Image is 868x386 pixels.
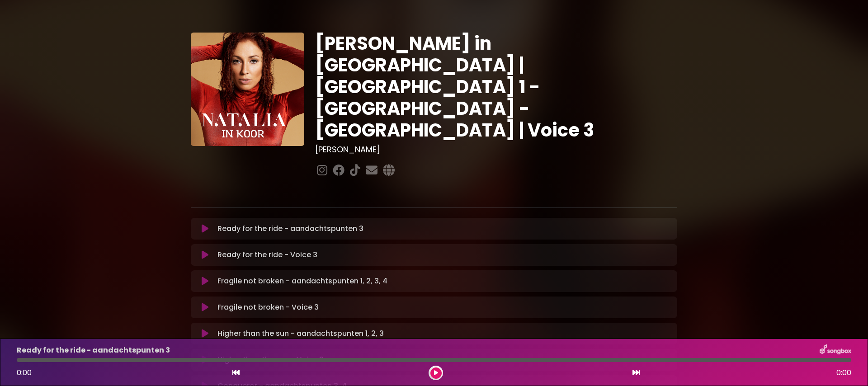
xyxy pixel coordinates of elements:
[217,249,317,260] p: Ready for the ride - Voice 3
[217,302,319,313] p: Fragile not broken - Voice 3
[836,367,851,378] span: 0:00
[191,33,304,146] img: YTVS25JmS9CLUqXqkEhs
[315,145,677,155] h3: [PERSON_NAME]
[820,344,851,356] img: songbox-logo-white.png
[217,276,387,287] p: Fragile not broken - aandachtspunten 1, 2, 3, 4
[17,367,32,378] span: 0:00
[217,328,384,339] p: Higher than the sun - aandachtspunten 1, 2, 3
[315,33,677,141] h1: [PERSON_NAME] in [GEOGRAPHIC_DATA] | [GEOGRAPHIC_DATA] 1 - [GEOGRAPHIC_DATA] - [GEOGRAPHIC_DATA] ...
[17,345,170,356] p: Ready for the ride - aandachtspunten 3
[217,223,363,234] p: Ready for the ride - aandachtspunten 3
